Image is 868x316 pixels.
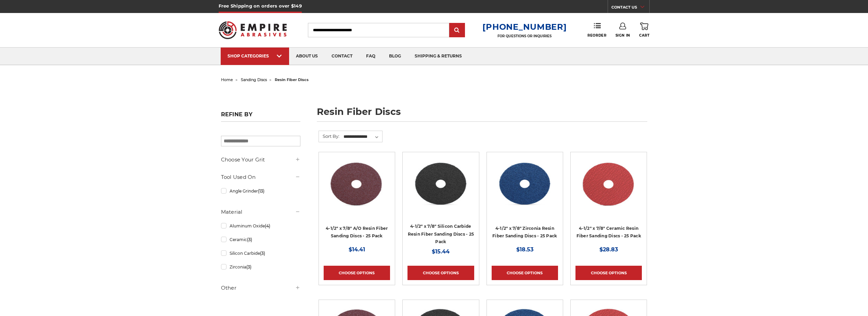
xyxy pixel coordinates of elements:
h5: Other [221,284,300,292]
a: faq [359,48,382,65]
a: Aluminum Oxide(4) [221,220,300,232]
a: [PHONE_NUMBER] [482,22,567,32]
a: Cart [639,23,649,38]
span: Cart [639,33,649,38]
a: 4.5 Inch Silicon Carbide Resin Fiber Discs [407,157,474,245]
span: (3) [246,264,251,269]
h5: Choose Your Grit [221,156,300,164]
h5: Material [221,208,300,216]
a: Silicon Carbide(3) [221,247,300,259]
span: Reorder [587,33,606,38]
p: FOR QUESTIONS OR INQUIRIES [482,34,567,38]
span: resin fiber discs [275,77,309,82]
a: blog [382,48,408,65]
span: $18.53 [516,246,533,253]
a: 4-1/2" ceramic resin fiber disc [575,157,642,245]
a: Reorder [587,23,606,37]
a: Ceramic(3) [221,234,300,246]
a: CONTACT US [611,3,649,13]
a: 4.5 inch resin fiber disc [324,157,390,245]
h1: resin fiber discs [317,107,647,122]
a: contact [325,48,359,65]
span: $28.83 [599,246,618,253]
img: Empire Abrasives [219,17,287,43]
img: 4-1/2" zirc resin fiber disc [492,157,558,212]
a: Angle Grinder(13) [221,185,300,197]
a: shipping & returns [408,48,469,65]
h5: Tool Used On [221,173,300,181]
span: (3) [260,251,265,256]
a: home [221,77,233,82]
h5: Refine by [221,111,300,122]
img: 4-1/2" ceramic resin fiber disc [575,157,642,212]
label: Sort By: [319,131,339,141]
div: SHOP CATEGORIES [228,53,282,58]
a: Choose Options [575,266,642,280]
a: Choose Options [492,266,558,280]
a: Choose Options [324,266,390,280]
span: $14.41 [349,246,365,253]
a: about us [289,48,325,65]
a: sanding discs [241,77,267,82]
a: Zirconia(3) [221,261,300,273]
span: (13) [258,188,264,194]
a: 4-1/2" zirc resin fiber disc [492,157,558,245]
span: (4) [265,223,270,228]
img: 4.5 inch resin fiber disc [324,157,390,212]
select: Sort By: [342,132,382,142]
span: Sign In [616,33,630,38]
span: $15.44 [432,248,450,255]
a: Choose Options [407,266,474,280]
img: 4.5 Inch Silicon Carbide Resin Fiber Discs [407,157,474,212]
span: (3) [247,237,252,242]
